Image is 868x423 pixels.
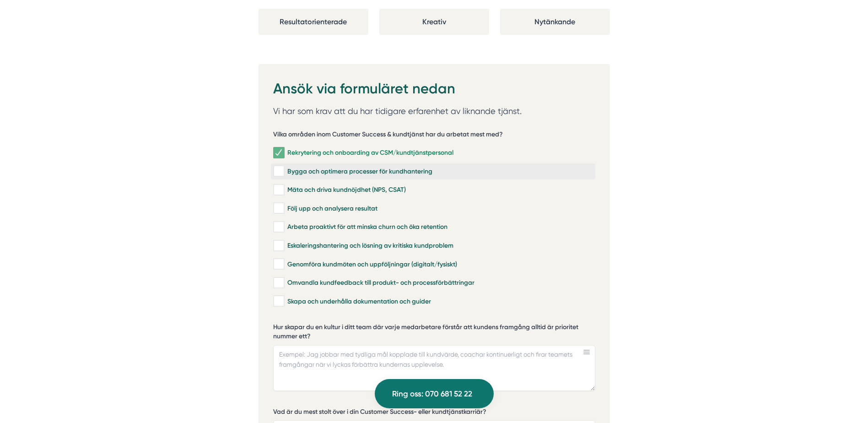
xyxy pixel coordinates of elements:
[273,323,595,343] label: Hur skapar du en kultur i ditt team där varje medarbetare förstår att kundens framgång alltid är ...
[392,388,472,400] span: Ring oss: 070 681 52 22
[500,9,610,35] div: Nytänkande
[273,407,595,419] label: Vad är du mest stolt över i din Customer Success- eller kundtjänstkarriär?
[273,167,284,176] input: Bygga och optimera processer för kundhantering
[379,9,489,35] div: Kreativ
[273,130,503,141] h5: Vilka områden inom Customer Success & kundtjänst har du arbetat mest med?
[273,260,284,269] input: Genomföra kundmöten och uppföljningar (digitalt/fysiskt)
[273,278,284,287] input: Omvandla kundfeedback till produkt- och processförbättringar
[259,9,368,35] div: Resultatorienterade
[273,185,284,195] input: Mäta och driva kundnöjdhet (NPS, CSAT)
[273,297,284,306] input: Skapa och underhålla dokumentation och guider
[375,379,494,408] a: Ring oss: 070 681 52 22
[273,148,284,157] input: Rekrytering och onboarding av CSM/kundtjänstpersonal
[273,79,595,104] h2: Ansök via formuläret nedan
[273,104,595,118] p: Vi har som krav att du har tidigare erfarenhet av liknande tjänst.
[273,241,284,250] input: Eskaleringshantering och lösning av kritiska kundproblem
[273,204,284,213] input: Följ upp och analysera resultat
[273,222,284,232] input: Arbeta proaktivt för att minska churn och öka retention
